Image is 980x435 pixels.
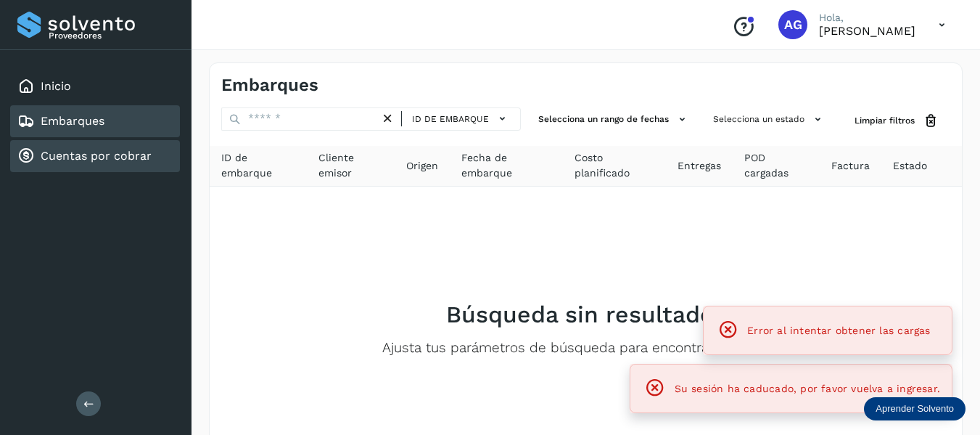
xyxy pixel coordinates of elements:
[412,113,489,126] span: ID de embarque
[532,107,696,131] button: Selecciona un rango de fechas
[41,114,104,128] a: Embarques
[49,31,174,41] p: Proveedores
[41,79,71,93] a: Inicio
[10,105,180,137] div: Embarques
[864,397,965,420] div: Aprender Solvento
[10,70,180,102] div: Inicio
[41,149,152,163] a: Cuentas por cobrar
[221,75,318,96] h4: Embarques
[406,158,438,174] span: Origen
[318,150,383,181] span: Cliente emisor
[819,12,915,24] p: Hola,
[893,158,927,174] span: Estado
[461,150,551,181] span: Fecha de embarque
[744,150,808,181] span: POD cargadas
[408,108,514,129] button: ID de embarque
[876,403,954,415] p: Aprender Solvento
[675,383,940,394] span: Su sesión ha caducado, por favor vuelva a ingresar.
[382,340,789,357] p: Ajusta tus parámetros de búsqueda para encontrar resultados.
[10,140,180,172] div: Cuentas por cobrar
[678,158,721,174] span: Entregas
[575,150,655,181] span: Costo planificado
[843,107,950,134] button: Limpiar filtros
[819,24,915,38] p: ALFONSO García Flores
[707,107,831,131] button: Selecciona un estado
[831,158,870,174] span: Factura
[446,301,726,328] h2: Búsqueda sin resultados
[221,150,295,181] span: ID de embarque
[855,114,915,127] span: Limpiar filtros
[747,325,930,336] span: Error al intentar obtener las cargas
